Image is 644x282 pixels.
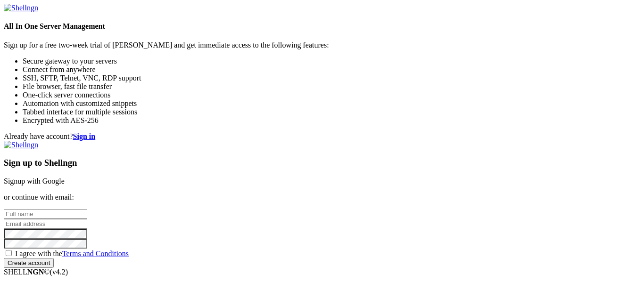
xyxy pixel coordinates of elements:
li: SSH, SFTP, Telnet, VNC, RDP support [23,74,640,82]
li: Secure gateway to your servers [23,57,640,65]
p: or continue with email: [4,193,640,201]
a: Sign in [73,132,96,140]
input: I agree with theTerms and Conditions [6,250,12,256]
li: Connect from anywhere [23,65,640,74]
li: File browser, fast file transfer [23,82,640,91]
li: One-click server connections [23,91,640,99]
span: SHELL © [4,268,68,276]
span: I agree with the [15,250,129,258]
input: Create account [4,258,54,268]
a: Terms and Conditions [62,250,129,258]
input: Email address [4,219,87,229]
img: Shellngn [4,4,38,12]
input: Full name [4,209,87,219]
li: Tabbed interface for multiple sessions [23,108,640,116]
p: Sign up for a free two-week trial of [PERSON_NAME] and get immediate access to the following feat... [4,41,640,49]
li: Automation with customized snippets [23,99,640,108]
img: Shellngn [4,141,38,149]
b: NGN [27,268,44,276]
li: Encrypted with AES-256 [23,116,640,125]
div: Already have account? [4,132,640,141]
h3: Sign up to Shellngn [4,158,640,168]
h4: All In One Server Management [4,22,640,31]
a: Signup with Google [4,177,65,185]
span: 4.2.0 [50,268,68,276]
